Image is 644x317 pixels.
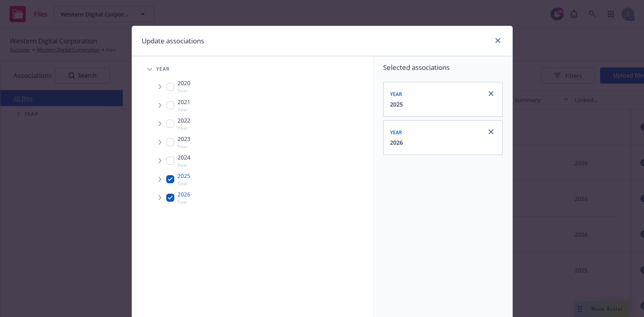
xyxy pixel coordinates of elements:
span: Year [178,143,190,150]
button: 2025 [390,100,403,108]
span: Year [178,125,190,131]
h1: Update associations [142,36,204,46]
span: Year [156,67,170,72]
span: Selected associations [383,63,503,72]
a: close [486,127,496,137]
span: Year [390,91,402,98]
span: Year [178,106,190,113]
span: Year [178,87,190,94]
div: Tree Example [132,61,373,207]
button: 2026 [390,138,403,147]
span: Year [178,198,190,205]
a: close [486,89,496,98]
span: 2020 [178,79,190,87]
span: 2025 [178,172,190,180]
span: Year [390,129,402,136]
span: 2022 [178,116,190,125]
span: 2023 [178,135,190,143]
span: 2021 [178,98,190,106]
span: 2026 [178,190,190,198]
a: close [493,36,503,45]
span: Year [178,162,190,168]
span: Year [178,180,190,187]
span: 2024 [178,153,190,162]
